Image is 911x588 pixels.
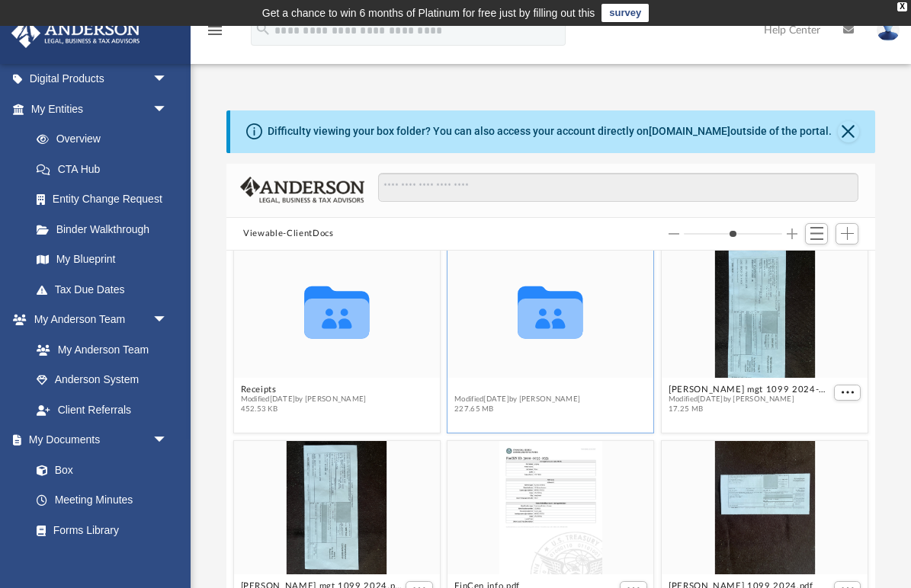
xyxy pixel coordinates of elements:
a: My Blueprint [21,244,183,275]
span: Modified [DATE] by [PERSON_NAME] [241,395,367,404]
a: survey [601,4,649,22]
button: Receipts [241,385,367,395]
img: Anderson Advisors Platinum Portal [7,18,145,48]
input: Search files and folders [378,173,858,202]
a: Tax Due Dates [21,274,191,305]
input: Column size [684,228,782,239]
i: menu [206,21,224,40]
span: arrow_drop_down [152,94,183,125]
div: Difficulty viewing your box folder? You can also access your account directly on outside of the p... [268,123,832,139]
span: arrow_drop_down [152,425,183,456]
button: Viewable-ClientDocs [243,227,333,241]
a: My Anderson Teamarrow_drop_down [11,305,183,335]
a: Forms Library [21,515,175,545]
button: Switch to List View [805,223,828,244]
button: Decrease column size [669,228,679,239]
button: Increase column size [787,228,797,239]
a: Box [21,455,175,485]
span: arrow_drop_down [152,64,183,95]
span: 227.65 MB [454,404,580,414]
a: Digital Productsarrow_drop_down [11,64,191,94]
button: [PERSON_NAME] mgt 1099 2024-2.pdf [669,385,831,395]
div: Get a chance to win 6 months of Platinum for free just by filling out this [262,4,595,22]
div: close [897,2,907,11]
button: More options [834,385,861,401]
span: arrow_drop_down [152,305,183,336]
a: [DOMAIN_NAME] [649,125,730,137]
a: Entity Change Request [21,184,191,215]
button: Add [836,223,858,244]
span: Modified [DATE] by [PERSON_NAME] [669,395,831,404]
button: Tax [454,385,580,395]
a: Meeting Minutes [21,485,183,516]
a: My Documentsarrow_drop_down [11,425,183,455]
a: My Anderson Team [21,334,175,365]
a: Overview [21,124,191,155]
a: Anderson System [21,365,183,395]
button: Close [838,121,859,142]
a: Binder Walkthrough [21,214,191,244]
a: CTA Hub [21,154,191,184]
a: Client Referrals [21,395,183,425]
span: 452.53 KB [241,404,367,414]
span: Modified [DATE] by [PERSON_NAME] [454,395,580,404]
a: My Entitiesarrow_drop_down [11,94,191,124]
a: menu [206,29,224,40]
i: search [255,21,271,37]
img: User Pic [877,19,900,41]
span: 17.25 MB [669,404,831,414]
